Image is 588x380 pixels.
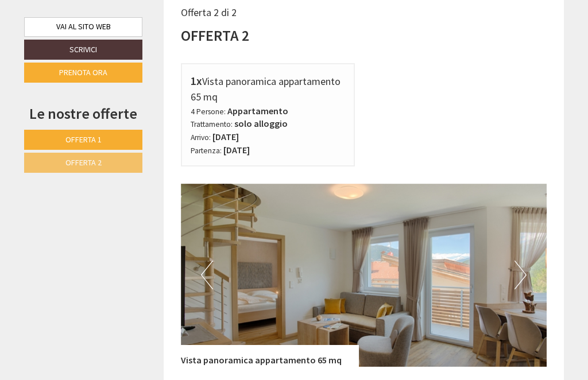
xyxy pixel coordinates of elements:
[181,345,359,367] div: Vista panoramica appartamento 65 mq
[514,261,527,289] button: Next
[65,157,102,168] span: Offerta 2
[191,119,233,129] small: Trattamento:
[191,133,211,142] small: Arrivo:
[191,107,226,117] small: 4 Persone:
[163,9,204,29] div: [DATE]
[212,131,239,142] b: [DATE]
[181,25,249,46] div: Offerta 2
[191,73,202,88] b: 1x
[223,144,250,156] b: [DATE]
[191,146,222,156] small: Partenza:
[181,184,547,367] img: image
[227,105,288,117] b: Appartamento
[24,103,142,124] div: Le nostre offerte
[314,303,366,323] button: Invia
[65,134,102,145] span: Offerta 1
[181,6,237,19] span: Offerta 2 di 2
[234,118,288,129] b: solo alloggio
[201,261,213,289] button: Previous
[24,17,142,37] a: Vai al sito web
[191,73,346,104] div: Vista panoramica appartamento 65 mq
[9,32,175,67] div: Buon giorno, come possiamo aiutarla?
[18,56,169,64] small: 12:52
[24,63,142,83] a: Prenota ora
[18,34,169,43] div: Appartements [PERSON_NAME]
[24,40,142,60] a: Scrivici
